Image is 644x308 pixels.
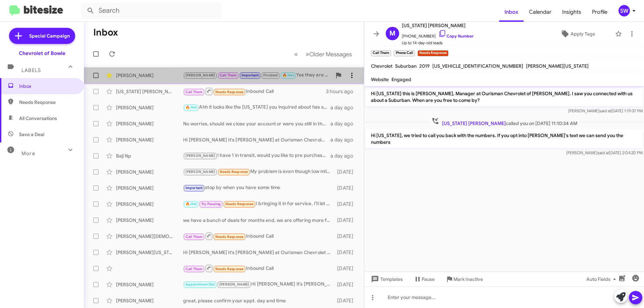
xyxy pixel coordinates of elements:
div: 3 hours ago [326,88,359,95]
div: Hi [PERSON_NAME] it's [PERSON_NAME] at Ourisman Chevrolet of [PERSON_NAME]. Hope you're well. Jus... [183,136,330,143]
div: [PERSON_NAME] [116,217,183,224]
div: [PERSON_NAME] [116,136,183,143]
div: [PERSON_NAME] [116,104,183,111]
span: [PERSON_NAME] [219,282,249,287]
span: Call Them [185,267,203,271]
div: [DATE] [334,297,359,304]
div: Inbound Call [183,264,334,272]
span: called you on [DATE] 11:10:34 AM [429,117,580,127]
span: Important [241,73,259,77]
div: a day ago [330,152,359,159]
span: Older Messages [309,51,352,58]
span: [US_VEHICLE_IDENTIFICATION_NUMBER] [432,63,523,69]
span: Call Them [220,73,237,77]
input: Search [81,3,222,19]
div: a day ago [330,104,359,111]
div: Inbound Call [183,232,334,240]
div: I have 1 in transit, would you like to pre purchase? [183,152,330,160]
div: I bringing it in for service. I'll let you know when they're done. [183,200,334,208]
span: said at [599,108,611,113]
div: [DATE] [334,265,359,272]
a: Inbox [499,2,524,22]
div: [PERSON_NAME] [116,72,183,79]
div: [PERSON_NAME][DEMOGRAPHIC_DATA] [116,233,183,240]
span: Templates [370,273,403,285]
p: Hi [US_STATE], we tried to call you back with the numbers. If you opt into [PERSON_NAME]'s text w... [366,129,643,148]
span: Appointment Set [185,282,215,287]
button: SW [613,5,637,16]
button: Templates [364,273,408,285]
a: Special Campaign [9,28,75,44]
div: [PERSON_NAME] [116,201,183,207]
div: stop by when you have some time [183,184,334,192]
span: Engaged [391,76,411,82]
div: No worries, should we close your account or were you still in the market? [183,120,330,127]
div: Yes they are all available, we just need you back here to re work the numbers for you [183,71,332,79]
span: Finished [263,73,278,77]
h1: Inbox [93,27,118,38]
button: Mark Inactive [440,273,488,285]
span: Inbox [19,83,76,89]
span: 🔥 Hot [282,73,294,77]
div: [PERSON_NAME][US_STATE] [116,249,183,256]
span: [PERSON_NAME][US_STATE] [526,63,589,69]
span: Needs Response [225,202,254,206]
button: Previous [290,47,302,61]
span: Important [185,186,203,190]
span: [PERSON_NAME] [185,73,215,77]
span: [US_STATE] [PERSON_NAME] [442,120,506,126]
span: Call Them [185,90,203,94]
span: Insights [557,2,587,22]
div: great, please confirm your appt. day and time [183,297,334,304]
button: Auto Fields [581,273,624,285]
div: My problem is even though low miles it's son to be 3 model years old [183,168,334,176]
small: Needs Response [418,50,448,56]
span: More [21,150,35,157]
div: [PERSON_NAME] [116,185,183,191]
div: [PERSON_NAME] [116,281,183,288]
span: Needs Response [215,267,244,271]
span: [PERSON_NAME] [DATE] 1:19:37 PM [568,108,643,113]
div: [PERSON_NAME] [116,169,183,175]
a: Profile [587,2,613,22]
div: [DATE] [334,281,359,288]
span: said at [597,150,609,155]
div: [DATE] [334,233,359,240]
span: All Conversations [19,115,57,122]
a: Calendar [524,2,557,22]
div: [PERSON_NAME] [116,120,183,127]
span: [PHONE_NUMBER] [402,29,474,40]
div: [PERSON_NAME] [116,297,183,304]
span: Auto Fields [586,273,619,285]
div: [DATE] [334,249,359,256]
div: [US_STATE] [PERSON_NAME] [116,88,183,95]
span: [PERSON_NAME] [185,153,215,158]
small: Phone Call [394,50,415,56]
div: [DATE] [334,169,359,175]
span: Up to 14-day-old leads [402,40,474,46]
span: Save a Deal [19,131,44,138]
div: Hi [PERSON_NAME] it's [PERSON_NAME] at Ourisman Chevrolet of Bowie. Hope you're well. Just wanted... [183,249,334,256]
span: [PERSON_NAME] [DATE] 2:04:20 PM [566,150,643,155]
span: 🔥 Hot [185,202,197,206]
span: Mark Inactive [453,273,483,285]
div: Hi [PERSON_NAME] it's [PERSON_NAME] at Ourisman Chevrolet of Bowie. Hope you're well. Just wanted... [183,281,334,288]
span: Apply Tags [571,28,595,40]
span: Needs Response [215,235,244,239]
span: Chevrolet [371,63,392,69]
span: Website [371,76,389,82]
a: Copy Number [438,34,474,39]
span: 2019 [419,63,430,69]
div: Ahh it looks like the [US_STATE] you inquired about has sold. Let me know if you see anything els... [183,104,330,111]
div: Chevrolet of Bowie [19,50,65,57]
div: Baji Np [116,152,183,159]
nav: Page navigation example [290,47,356,61]
div: [DATE] [334,217,359,224]
button: Next [302,47,356,61]
span: « [294,50,298,58]
span: Needs Response [19,99,76,106]
div: we have a bunch of deals for months end. we are offering more for trades and our prices have dropped [183,217,334,224]
div: a day ago [330,136,359,143]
